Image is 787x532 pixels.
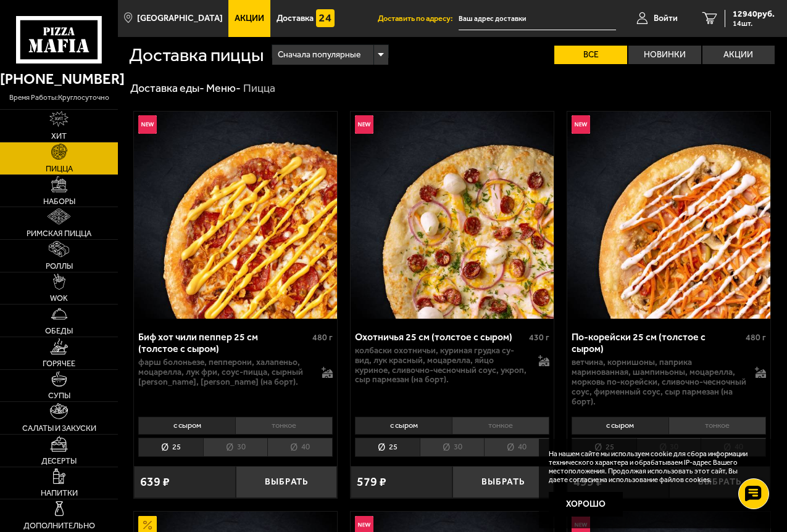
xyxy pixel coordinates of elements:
[355,115,373,134] img: Новинка
[733,20,775,27] span: 14 шт.
[554,46,627,64] label: Все
[243,81,275,96] div: Пицца
[459,7,616,30] input: Ваш адрес доставки
[549,492,623,517] button: Хорошо
[355,417,452,434] li: с сыром
[50,295,68,303] span: WOK
[130,81,204,95] a: Доставка еды-
[41,489,78,497] span: Напитки
[27,230,91,238] span: Римская пицца
[236,466,338,499] button: Выбрать
[572,115,590,134] img: Новинка
[351,112,554,319] a: НовинкаОхотничья 25 см (толстое с сыром)
[134,112,337,319] a: НовинкаБиф хот чили пеппер 25 см (толстое с сыром)
[567,112,770,319] img: По-корейски 25 см (толстое с сыром)
[378,15,459,23] span: Доставить по адресу:
[567,112,770,319] a: НовинкаПо-корейски 25 см (толстое с сыром)
[452,417,549,434] li: тонкое
[22,425,96,433] span: Салаты и закуски
[654,14,678,23] span: Войти
[746,332,766,343] span: 480 г
[357,476,386,488] span: 579 ₽
[351,112,554,319] img: Охотничья 25 см (толстое с сыром)
[235,417,333,434] li: тонкое
[572,358,747,407] p: ветчина, корнишоны, паприка маринованная, шампиньоны, моцарелла, морковь по-корейски, сливочно-че...
[138,331,309,354] div: Биф хот чили пеппер 25 см (толстое с сыром)
[43,198,75,206] span: Наборы
[45,327,73,335] span: Обеды
[138,417,235,434] li: с сыром
[529,332,549,343] span: 430 г
[572,331,743,354] div: По-корейски 25 см (толстое с сыром)
[41,457,77,465] span: Десерты
[668,417,766,434] li: тонкое
[278,43,360,67] span: Сначала популярные
[628,46,701,64] label: Новинки
[733,10,775,18] span: 12940 руб.
[572,438,636,457] li: 25
[701,438,766,457] li: 40
[355,438,420,457] li: 25
[203,438,268,457] li: 30
[23,522,95,530] span: Дополнительно
[316,9,335,28] img: 15daf4d41897b9f0e9f617042186c801.svg
[702,46,775,64] label: Акции
[277,14,314,23] span: Доставка
[267,438,333,457] li: 40
[355,331,526,343] div: Охотничья 25 см (толстое с сыром)
[46,165,73,173] span: Пицца
[312,332,333,343] span: 480 г
[48,392,70,400] span: Супы
[43,360,75,368] span: Горячее
[138,115,157,134] img: Новинка
[134,112,337,319] img: Биф хот чили пеппер 25 см (толстое с сыром)
[452,466,554,499] button: Выбрать
[572,417,668,434] li: с сыром
[51,133,67,141] span: Хит
[484,438,549,457] li: 40
[138,358,314,387] p: фарш болоньезе, пепперони, халапеньо, моцарелла, лук фри, соус-пицца, сырный [PERSON_NAME], [PERS...
[235,14,264,23] span: Акции
[206,81,241,95] a: Меню-
[420,438,485,457] li: 30
[549,450,757,484] p: На нашем сайте мы используем cookie для сбора информации технического характера и обрабатываем IP...
[355,346,530,385] p: колбаски охотничьи, куриная грудка су-вид, лук красный, моцарелла, яйцо куриное, сливочно-чесночн...
[140,476,170,488] span: 639 ₽
[636,438,701,457] li: 30
[129,46,264,65] h1: Доставка пиццы
[138,438,203,457] li: 25
[46,263,73,271] span: Роллы
[137,14,223,23] span: [GEOGRAPHIC_DATA]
